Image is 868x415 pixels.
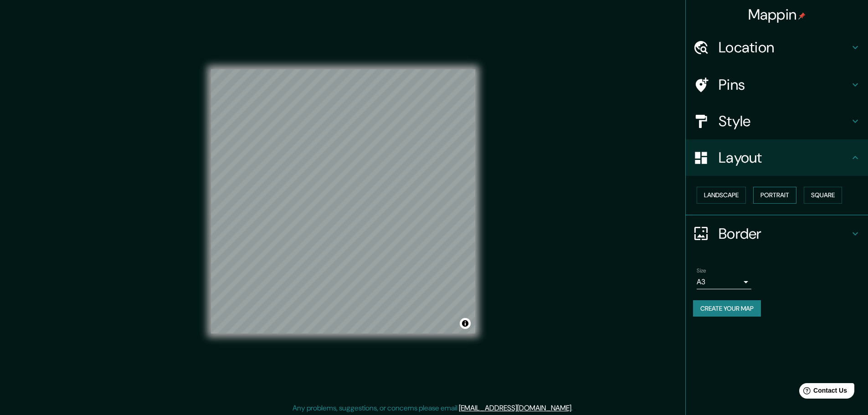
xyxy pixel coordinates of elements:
div: A3 [697,275,751,289]
div: Layout [686,139,868,176]
h4: Mappin [748,5,806,24]
button: Portrait [753,187,796,204]
button: Toggle attribution [460,318,471,329]
p: Any problems, suggestions, or concerns please email . [293,403,573,414]
img: pin-icon.png [798,12,806,20]
div: Border [686,215,868,252]
h4: Border [719,225,850,243]
button: Create your map [693,300,761,317]
h4: Pins [719,76,850,94]
h4: Style [719,112,850,130]
button: Landscape [697,187,746,204]
label: Size [697,266,706,274]
button: Square [804,187,842,204]
div: Pins [686,67,868,103]
iframe: Help widget launcher [787,379,858,405]
a: [EMAIL_ADDRESS][DOMAIN_NAME] [459,403,571,413]
div: . [573,403,574,414]
div: Location [686,29,868,66]
canvas: Map [211,69,475,333]
h4: Layout [719,149,850,167]
div: Style [686,103,868,139]
h4: Location [719,38,850,56]
div: . [574,403,576,414]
